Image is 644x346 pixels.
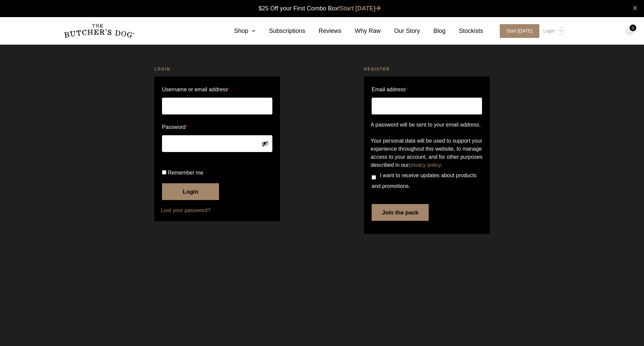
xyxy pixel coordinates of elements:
[542,24,563,38] a: Login
[500,24,539,38] span: Start [DATE]
[372,175,376,180] input: I want to receive updates about products and promotions.
[630,24,636,31] div: 0
[162,183,219,200] button: Login
[420,27,445,36] a: Blog
[154,66,280,72] h2: Login
[372,84,408,95] label: Email address
[371,121,483,129] p: A password will be sent to your email address.
[340,5,381,12] a: Start [DATE]
[493,24,542,38] a: Start [DATE]
[372,172,477,189] span: I want to receive updates about products and promotions.
[305,27,341,36] a: Reviews
[161,206,273,214] a: Lost your password?
[256,27,305,36] a: Subscriptions
[364,66,490,72] h2: Register
[341,27,381,36] a: Why Raw
[162,170,166,175] input: Remember me
[168,170,203,176] span: Remember me
[445,27,483,36] a: Stockists
[409,162,441,168] a: privacy policy
[626,27,634,36] img: TBD_Cart-Empty.png
[261,140,269,147] button: Show password
[372,204,429,221] button: Join the pack
[381,27,420,36] a: Our Story
[162,122,272,133] label: Password
[371,137,483,169] p: Your personal data will be used to support your experience throughout this website, to manage acc...
[162,84,272,95] label: Username or email address
[221,27,256,36] a: Shop
[633,4,637,12] a: close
